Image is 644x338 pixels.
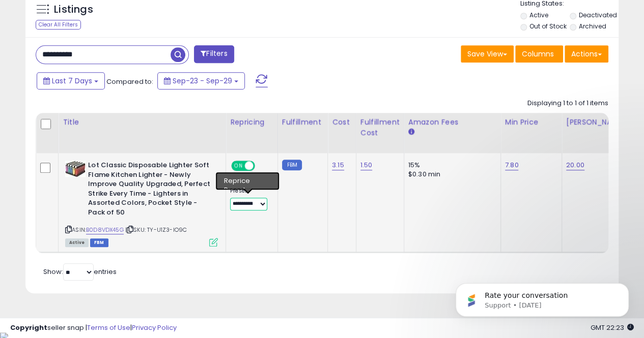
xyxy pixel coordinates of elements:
[360,117,400,138] div: Fulfillment Cost
[10,323,177,333] div: seller snap | |
[408,128,414,137] small: Amazon Fees.
[86,226,124,234] a: B0D8VDX45G
[566,117,627,128] div: [PERSON_NAME]
[65,161,218,245] div: ASIN:
[90,238,108,247] span: FBM
[579,11,617,19] label: Deactivated
[282,117,323,128] div: Fulfillment
[125,226,187,234] span: | SKU: TY-U1Z3-IO9C
[529,11,548,19] label: Active
[87,323,130,332] a: Terms of Use
[54,3,93,17] h5: Listings
[43,267,117,276] span: Show: entries
[565,45,608,63] button: Actions
[505,160,519,170] a: 7.80
[408,161,493,170] div: 15%
[332,160,344,170] a: 3.15
[254,162,270,170] span: OFF
[132,323,177,332] a: Privacy Policy
[230,176,270,186] div: Amazon AI *
[88,161,212,220] b: Lot Classic Disposable Lighter Soft Flame Kitchen Lighter - Newly Improve Quality Upgraded, Perfe...
[157,72,245,89] button: Sep-23 - Sep-29
[515,45,563,63] button: Columns
[36,20,81,29] div: Clear All Filters
[332,117,352,128] div: Cost
[522,49,554,59] span: Columns
[505,117,557,128] div: Min Price
[52,76,92,86] span: Last 7 Days
[527,99,608,108] div: Displaying 1 to 1 of 1 items
[360,160,373,170] a: 1.50
[566,160,584,170] a: 20.00
[232,162,245,170] span: ON
[230,117,273,128] div: Repricing
[461,45,514,63] button: Save View
[440,262,644,333] iframe: Intercom notifications message
[10,323,47,332] strong: Copyright
[106,77,153,86] span: Compared to:
[65,161,86,177] img: 510fprtjOgL._SL40_.jpg
[65,238,89,247] span: All listings currently available for purchase on Amazon
[63,117,221,128] div: Title
[194,45,234,63] button: Filters
[529,22,566,30] label: Out of Stock
[230,188,270,210] div: Preset:
[173,76,232,86] span: Sep-23 - Sep-29
[408,117,496,128] div: Amazon Fees
[282,160,302,170] small: FBM
[37,72,105,89] button: Last 7 Days
[408,170,493,179] div: $0.30 min
[579,22,606,30] label: Archived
